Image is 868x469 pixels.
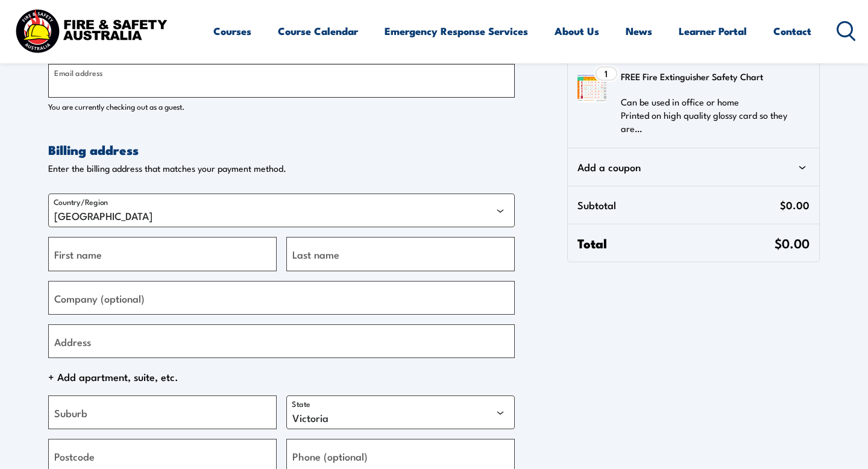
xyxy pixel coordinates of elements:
p: Enter the billing address that matches your payment method. [48,163,515,174]
label: Email address [54,66,102,78]
a: Learner Portal [679,15,747,47]
input: Last name [286,237,515,271]
input: Email address [48,64,515,98]
a: News [626,15,652,47]
h3: FREE Fire Extinguisher Safety Chart [621,68,802,86]
a: Course Calendar [278,15,358,47]
span: + Add apartment, suite, etc. [48,368,515,386]
label: Company (optional) [54,289,145,306]
input: Company (optional) [48,281,515,315]
span: Subtotal [577,196,780,214]
p: Can be used in office or home Printed on high quality glossy card so they are… [621,95,802,135]
label: Last name [292,246,339,262]
div: Add a coupon [577,158,810,176]
span: $0.00 [775,233,810,252]
label: State [292,398,310,409]
span: Total [577,234,775,252]
a: Contact [773,15,811,47]
img: FREE Fire Extinguisher Safety Chart [577,74,606,102]
span: $0.00 [780,196,810,214]
a: About Us [555,15,599,47]
a: Emergency Response Services [385,15,528,47]
label: Country/Region [54,197,108,207]
label: First name [54,246,102,262]
span: 1 [605,69,608,78]
label: Suburb [54,404,87,421]
label: Address [54,333,91,349]
label: Postcode [54,448,95,464]
label: Phone (optional) [292,448,368,464]
a: Courses [213,15,251,47]
input: First name [48,237,277,271]
h2: Billing address [48,141,515,158]
input: Address [48,324,515,358]
p: You are currently checking out as a guest. [48,100,515,112]
input: Suburb [48,395,277,429]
